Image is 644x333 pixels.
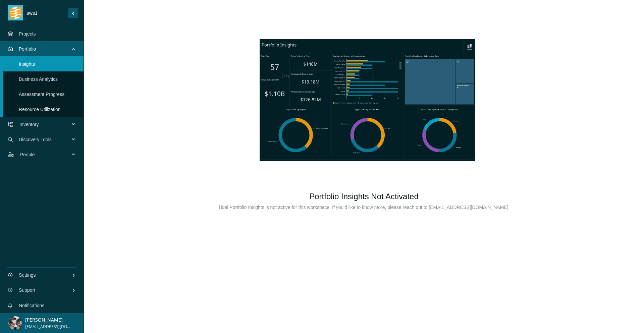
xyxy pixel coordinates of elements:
[19,92,64,97] a: Assessment Progress
[23,9,68,17] span: aws1
[19,114,72,134] span: Inventory
[10,5,22,20] img: tidal_logo.png
[95,189,633,204] div: Portfolio Insights Not Activated
[8,316,22,330] img: ACg8ocKkc0KqhifAZO-XsRtLqu4BXwbDiRyJIDeBwBNqQRNdosRRKhs=s96-c
[25,324,72,330] span: [EMAIL_ADDRESS][DOMAIN_NAME]
[19,107,61,112] a: Resource Utilization
[19,31,36,37] a: Projects
[19,129,72,150] span: Discovery Tools
[19,39,72,59] span: Portfolio
[19,280,72,300] span: Support
[95,204,633,211] div: Tidal Portfolio Insights is not active for this workspace. If you'd like to know more, please rea...
[19,265,72,285] span: Settings
[19,303,44,308] a: Notifications
[19,76,58,82] a: Business Analytics
[19,61,35,67] a: Insights
[25,316,72,324] p: [PERSON_NAME]
[20,145,72,165] span: People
